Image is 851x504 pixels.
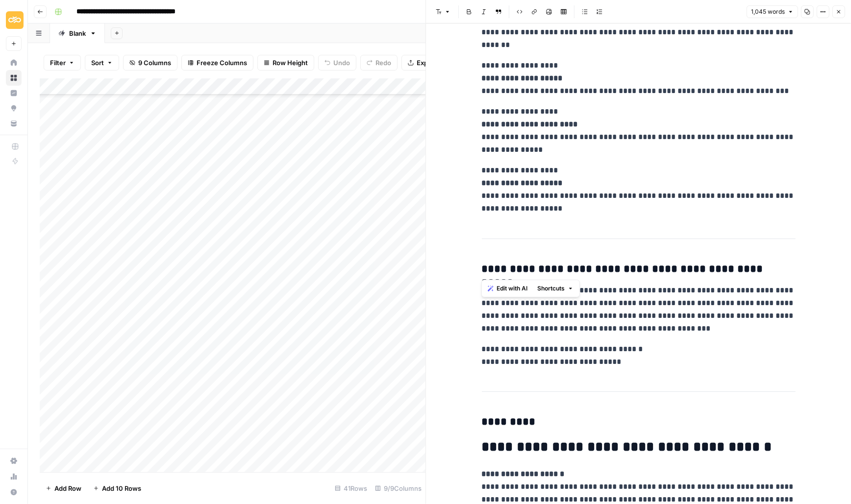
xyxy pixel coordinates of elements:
a: Your Data [6,116,22,131]
a: Usage [6,469,22,484]
span: Redo [375,58,391,68]
button: Sort [85,55,119,71]
button: Shortcuts [533,282,577,295]
span: Undo [333,58,350,68]
button: Workspace: Sinch [6,8,22,32]
span: Add Row [54,483,81,493]
button: Row Height [257,55,314,71]
span: Edit with AI [497,284,527,293]
button: Redo [360,55,398,71]
button: Edit with AI [484,282,531,295]
button: Help + Support [6,484,22,500]
a: Browse [6,70,22,86]
a: Settings [6,453,22,469]
span: 9 Columns [138,58,171,68]
button: Add Row [40,480,87,496]
div: 9/9 Columns [371,480,425,496]
span: Add 10 Rows [102,483,141,493]
span: Freeze Columns [197,58,247,68]
button: Export CSV [401,55,458,71]
button: Undo [318,55,356,71]
img: Sinch Logo [6,11,24,29]
span: Row Height [273,58,308,68]
span: Filter [50,58,66,68]
button: 9 Columns [123,55,177,71]
a: Home [6,55,22,71]
a: Blank [50,24,105,43]
div: Blank [69,28,86,38]
a: Opportunities [6,100,22,116]
button: 1,045 words [747,5,798,18]
span: 1,045 words [751,7,785,16]
a: Insights [6,85,22,101]
span: Export CSV [417,58,451,68]
span: Shortcuts [537,284,565,293]
button: Freeze Columns [181,55,253,71]
button: Filter [44,55,81,71]
button: Add 10 Rows [87,480,147,496]
span: Sort [91,58,104,68]
div: 41 Rows [331,480,371,496]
